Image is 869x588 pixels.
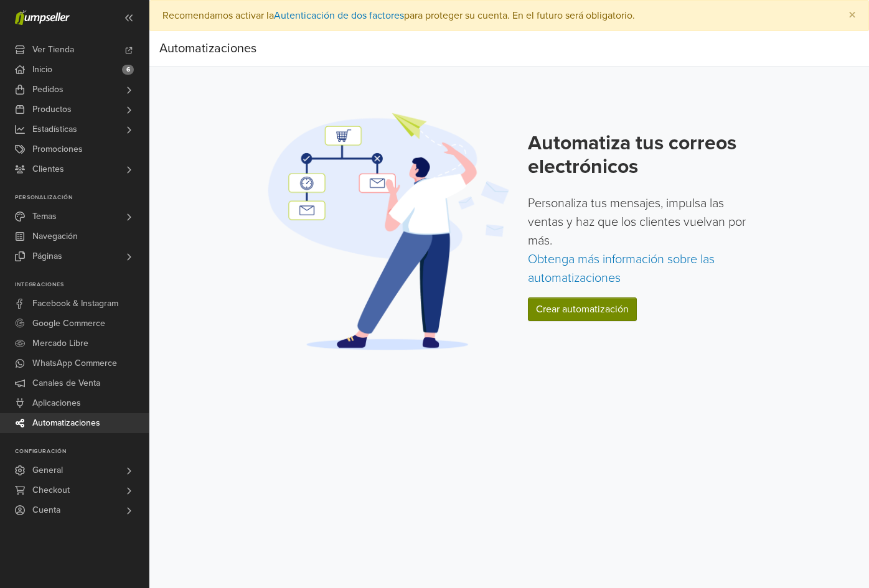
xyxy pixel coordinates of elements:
[836,1,868,30] button: Close
[274,9,404,22] a: Autenticación de dos factores
[528,297,637,321] a: Crear automatización
[15,194,149,202] p: Personalización
[32,480,70,500] span: Checkout
[32,60,52,80] span: Inicio
[32,334,88,353] span: Mercado Libre
[32,373,100,393] span: Canales de Venta
[15,281,149,289] p: Integraciones
[32,139,83,159] span: Promociones
[848,6,856,24] span: ×
[528,131,755,179] h2: Automatiza tus correos electrónicos
[32,119,77,139] span: Estadísticas
[32,226,78,246] span: Navegación
[264,111,513,351] img: Automation
[528,252,715,286] a: Obtenga más información sobre las automatizaciones
[159,36,256,61] div: Automatizaciones
[32,246,62,266] span: Páginas
[32,460,63,480] span: General
[32,314,105,334] span: Google Commerce
[32,40,74,60] span: Ver Tienda
[528,194,755,287] p: Personaliza tus mensajes, impulsa las ventas y haz que los clientes vuelvan por más.
[32,393,81,413] span: Aplicaciones
[122,65,134,75] span: 6
[32,100,72,119] span: Productos
[15,448,149,455] p: Configuración
[32,80,63,100] span: Pedidos
[32,500,60,520] span: Cuenta
[32,413,100,433] span: Automatizaciones
[32,353,117,373] span: WhatsApp Commerce
[32,207,57,226] span: Temas
[32,159,64,179] span: Clientes
[32,294,118,314] span: Facebook & Instagram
